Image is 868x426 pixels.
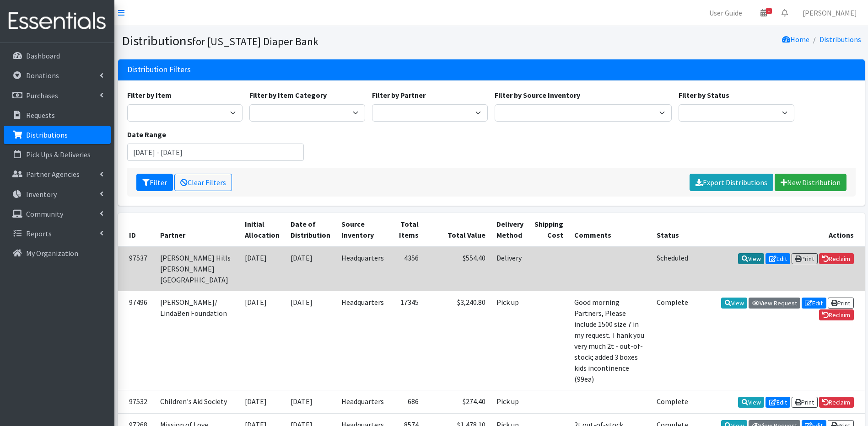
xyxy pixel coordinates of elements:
[26,71,59,80] p: Donations
[239,213,285,246] th: Initial Allocation
[819,35,861,44] a: Distributions
[828,298,854,309] a: Print
[819,253,854,264] a: Reclaim
[127,65,191,75] h3: Distribution Filters
[802,298,826,309] a: Edit
[285,246,336,291] td: [DATE]
[192,35,318,48] small: for [US_STATE] Diaper Bank
[702,4,749,22] a: User Guide
[285,291,336,390] td: [DATE]
[127,144,304,161] input: January 1, 2011 - December 31, 2011
[491,213,529,246] th: Delivery Method
[4,6,111,37] img: HumanEssentials
[118,213,155,246] th: ID
[529,213,569,246] th: Shipping Cost
[372,90,426,101] label: Filter by Partner
[792,397,818,408] a: Print
[389,246,424,291] td: 4356
[155,213,239,246] th: Partner
[491,390,529,413] td: Pick up
[679,90,729,101] label: Filter by Status
[4,244,111,262] a: My Organization
[336,291,389,390] td: Headquarters
[26,170,80,179] p: Partner Agencies
[491,246,529,291] td: Delivery
[569,213,651,246] th: Comments
[336,213,389,246] th: Source Inventory
[424,246,491,291] td: $554.40
[285,213,336,246] th: Date of Distribution
[155,390,239,413] td: Children's Aid Society
[4,224,111,243] a: Reports
[26,209,63,218] p: Community
[424,291,491,390] td: $3,240.80
[766,8,772,14] span: 1
[26,91,58,100] p: Purchases
[651,246,694,291] td: Scheduled
[26,249,78,258] p: My Organization
[26,130,68,139] p: Distributions
[249,90,327,101] label: Filter by Item Category
[26,190,57,199] p: Inventory
[651,291,694,390] td: Complete
[749,298,800,309] a: View Request
[122,33,488,49] h1: Distributions
[694,213,865,246] th: Actions
[4,145,111,164] a: Pick Ups & Deliveries
[4,185,111,203] a: Inventory
[795,4,864,22] a: [PERSON_NAME]
[239,390,285,413] td: [DATE]
[285,390,336,413] td: [DATE]
[738,397,764,408] a: View
[766,253,790,264] a: Edit
[118,246,155,291] td: 97537
[127,90,172,101] label: Filter by Item
[4,126,111,144] a: Distributions
[127,129,166,140] label: Date Range
[491,291,529,390] td: Pick up
[26,150,91,159] p: Pick Ups & Deliveries
[424,390,491,413] td: $274.40
[389,291,424,390] td: 17345
[495,90,580,101] label: Filter by Source Inventory
[782,35,809,44] a: Home
[26,229,52,238] p: Reports
[26,111,55,120] p: Requests
[155,291,239,390] td: [PERSON_NAME]/ LindaBen Foundation
[239,291,285,390] td: [DATE]
[766,397,790,408] a: Edit
[651,390,694,413] td: Complete
[174,174,232,191] a: Clear Filters
[118,390,155,413] td: 97532
[136,174,173,191] button: Filter
[155,246,239,291] td: [PERSON_NAME] Hills [PERSON_NAME][GEOGRAPHIC_DATA]
[4,66,111,85] a: Donations
[792,253,818,264] a: Print
[424,213,491,246] th: Total Value
[4,47,111,65] a: Dashboard
[738,253,764,264] a: View
[819,309,854,320] a: Reclaim
[239,246,285,291] td: [DATE]
[775,174,846,191] a: New Distribution
[4,165,111,183] a: Partner Agencies
[336,246,389,291] td: Headquarters
[4,205,111,223] a: Community
[26,51,60,60] p: Dashboard
[336,390,389,413] td: Headquarters
[4,106,111,124] a: Requests
[569,291,651,390] td: Good morning Partners, Please include 1500 size 7 in my request. Thank you very much 2t - out-of-...
[819,397,854,408] a: Reclaim
[651,213,694,246] th: Status
[721,298,747,309] a: View
[389,390,424,413] td: 686
[690,174,773,191] a: Export Distributions
[389,213,424,246] th: Total Items
[753,4,774,22] a: 1
[4,86,111,105] a: Purchases
[118,291,155,390] td: 97496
